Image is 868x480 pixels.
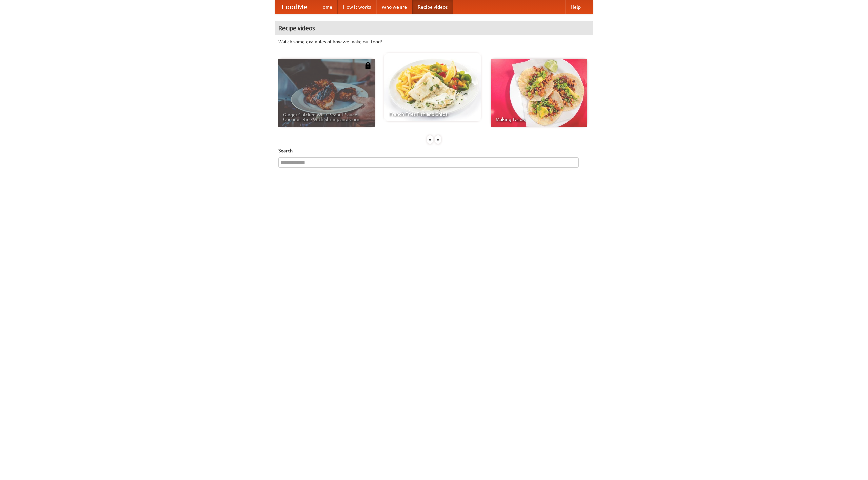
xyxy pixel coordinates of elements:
a: Help [565,0,586,14]
a: How it works [338,0,376,14]
h4: Recipe videos [275,21,593,35]
h5: Search [278,147,590,154]
div: » [435,135,441,144]
img: 483408.png [364,62,371,69]
a: Making Tacos [491,59,587,127]
div: « [427,135,433,144]
a: Home [314,0,338,14]
a: Recipe videos [412,0,453,14]
a: Who we are [376,0,412,14]
a: FoodMe [275,0,314,14]
span: Making Tacos [496,117,583,122]
p: Watch some examples of how we make our food! [278,38,590,45]
span: French Fries Fish and Chips [389,112,476,116]
a: French Fries Fish and Chips [384,53,481,121]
